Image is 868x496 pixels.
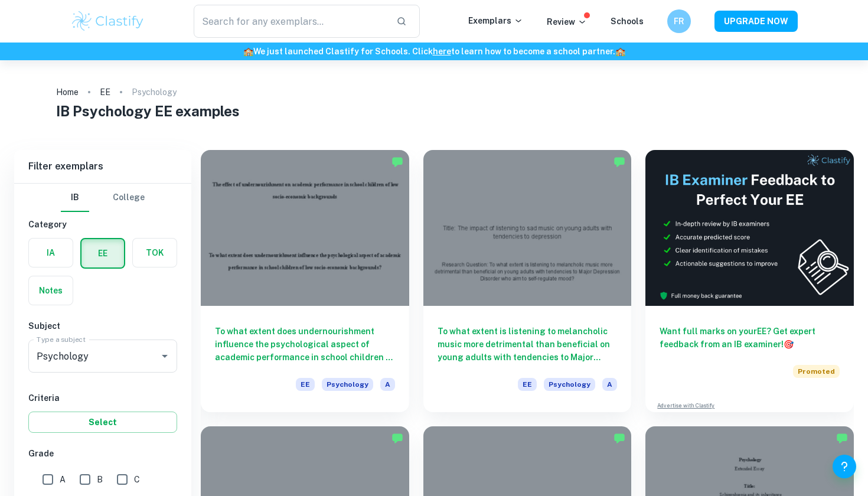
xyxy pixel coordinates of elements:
[201,150,409,412] a: To what extent does undernourishment influence the psychological aspect of academic performance i...
[61,184,145,212] div: Filter type choice
[132,86,177,99] p: Psychology
[423,150,632,412] a: To what extent is listening to melancholic music more detrimental than beneficial on young adults...
[547,15,587,28] p: Review
[784,340,794,349] span: 🎯
[97,473,103,486] span: B
[28,447,177,460] h6: Grade
[793,365,840,378] span: Promoted
[37,334,86,344] label: Type a subject
[156,348,173,364] button: Open
[602,378,617,391] span: A
[133,239,177,267] button: TOK
[660,325,840,351] h6: Want full marks on your EE ? Get expert feedback from an IB examiner!
[468,14,523,27] p: Exemplars
[611,17,644,26] a: Schools
[28,412,177,433] button: Select
[56,84,79,100] a: Home
[61,184,89,212] button: IB
[70,9,145,33] img: Clastify logo
[215,325,395,364] h6: To what extent does undernourishment influence the psychological aspect of academic performance i...
[81,239,124,267] button: EE
[2,45,866,58] h6: We just launched Clastify for Schools. Click to learn how to become a school partner.
[518,378,537,391] span: EE
[296,378,315,391] span: EE
[56,100,812,122] h1: IB Psychology EE examples
[714,11,798,32] button: UPGRADE NOW
[544,378,595,391] span: Psychology
[836,432,848,444] img: Marked
[113,184,145,212] button: College
[100,84,110,100] a: EE
[657,402,714,410] a: Advertise with Clastify
[614,432,625,444] img: Marked
[391,156,403,168] img: Marked
[14,150,191,183] h6: Filter exemplars
[134,473,140,486] span: C
[28,218,177,231] h6: Category
[673,15,686,28] h6: FR
[391,432,403,444] img: Marked
[614,156,625,168] img: Marked
[645,150,854,306] img: Thumbnail
[615,47,625,56] span: 🏫
[28,319,177,332] h6: Subject
[29,276,73,305] button: Notes
[667,9,691,33] button: FR
[194,5,387,38] input: Search for any exemplars...
[380,378,395,391] span: A
[322,378,373,391] span: Psychology
[438,325,618,364] h6: To what extent is listening to melancholic music more detrimental than beneficial on young adults...
[29,239,73,267] button: IA
[645,150,854,412] a: Want full marks on yourEE? Get expert feedback from an IB examiner!PromotedAdvertise with Clastify
[833,455,856,478] button: Help and Feedback
[243,47,253,56] span: 🏫
[60,473,66,486] span: A
[433,47,451,56] a: here
[28,391,177,404] h6: Criteria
